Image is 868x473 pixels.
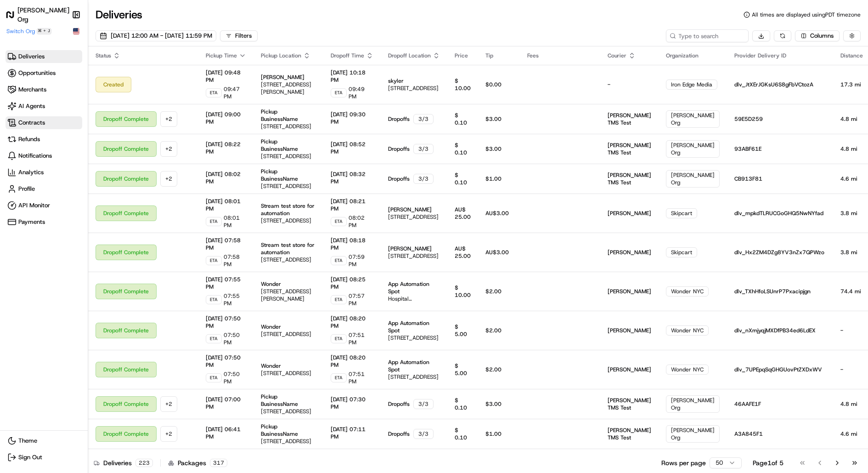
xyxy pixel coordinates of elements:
[331,111,373,125] span: [DATE] 09:30 PM
[608,52,626,59] span: Courier
[485,288,502,295] span: $2.00
[485,52,513,59] div: Tip
[206,171,246,185] span: [DATE] 08:02 PM
[455,397,467,411] span: $ 0.10
[261,408,311,415] span: [STREET_ADDRESS]
[94,458,153,467] div: Deliveries
[206,88,222,97] div: ETA
[388,85,439,92] span: [STREET_ADDRESS]
[608,427,651,441] span: [PERSON_NAME] TMS Test
[206,256,222,265] div: ETA
[666,80,717,90] div: Iron Edge Media
[752,11,861,18] span: All times are displayed using PDT timezone
[18,168,44,177] span: Analytics
[331,198,373,212] span: [DATE] 08:21 PM
[331,334,347,343] div: ETA
[485,145,502,153] span: $3.00
[608,249,651,256] span: [PERSON_NAME]
[6,182,82,195] a: Profile
[331,295,347,304] div: ETA
[261,256,311,263] span: [STREET_ADDRESS]
[388,373,439,381] span: [STREET_ADDRESS]
[331,52,364,59] span: Dropoff Time
[666,52,720,59] div: Organization
[840,249,857,256] span: 3.8 mi
[331,69,373,84] span: [DATE] 10:18 PM
[413,144,434,154] div: 3 / 3
[734,327,816,334] span: dlv_nXmjyqjMXDfPB34ed6LdEX
[96,52,111,59] span: Status
[388,175,410,182] span: Dropoffs
[224,292,246,307] span: 07:55 PM
[261,81,311,96] span: [STREET_ADDRESS][PERSON_NAME]
[485,249,509,256] span: AU$3.00
[349,214,373,229] span: 08:02 PM
[753,458,783,467] div: Page 1 of 5
[734,175,762,182] span: CB913F81
[388,359,429,373] span: App Automation Spot
[349,292,373,307] span: 07:57 PM
[388,245,432,252] span: [PERSON_NAME]
[666,110,720,128] div: [PERSON_NAME] Org
[455,284,471,299] span: $ 10.00
[485,175,502,182] span: $1.00
[261,202,315,217] span: Stream test store for automation
[666,170,720,188] div: [PERSON_NAME] Org
[455,77,471,92] span: $ 10.00
[840,175,857,182] span: 4.6 mi
[331,276,373,291] span: [DATE] 08:25 PM
[6,199,82,212] a: API Monitor
[224,370,246,385] span: 07:50 PM
[455,171,467,186] span: $ 0.10
[666,365,709,375] div: Wonder NYC
[455,427,467,441] span: $ 0.10
[6,149,82,162] a: Notifications
[666,286,709,296] div: Wonder NYC
[485,366,502,373] span: $2.00
[18,85,46,94] span: Merchants
[210,459,227,467] div: 317
[734,249,824,256] span: dlv_Hx2ZM4DZg8YV3nZx7QPWzo
[734,81,813,88] span: dlv_JtXErJGKsU6S8gFbVCtozA
[388,213,439,221] span: [STREET_ADDRESS]
[840,400,857,408] span: 4.8 mi
[6,100,82,113] a: AI Agents
[608,366,651,373] span: [PERSON_NAME]
[527,52,593,59] div: Fees
[96,7,142,22] h1: Deliveries
[206,315,246,330] span: [DATE] 07:50 PM
[331,396,373,410] span: [DATE] 07:30 PM
[734,430,763,438] span: A3A845F1
[349,331,373,346] span: 07:51 PM
[455,323,467,338] span: $ 5.00
[349,253,373,268] span: 07:59 PM
[455,362,467,377] span: $ 5.00
[206,111,246,125] span: [DATE] 09:00 PM
[6,216,82,228] a: Payments
[388,252,439,260] span: [STREET_ADDRESS]
[331,426,373,440] span: [DATE] 07:11 PM
[235,32,252,40] div: Filters
[18,218,45,226] span: Payments
[261,217,311,224] span: [STREET_ADDRESS]
[666,208,697,218] div: Skipcart
[206,237,246,251] span: [DATE] 07:58 PM
[608,142,651,156] span: [PERSON_NAME] TMS Test
[18,135,40,143] span: Refunds
[388,145,410,153] span: Dropoffs
[18,201,50,210] span: API Monitor
[206,52,237,59] span: Pickup Time
[261,423,298,438] span: Pickup BusinessName
[666,247,697,257] div: Skipcart
[160,396,177,412] div: + 2
[261,52,301,59] span: Pickup Location
[261,108,298,123] span: Pickup BusinessName
[734,52,826,59] div: Provider Delivery ID
[413,114,434,124] div: 3 / 3
[608,327,651,334] span: [PERSON_NAME]
[96,30,216,41] button: [DATE] 12:00 AM - [DATE] 11:59 PM
[331,373,347,382] div: ETA
[224,85,246,100] span: 09:47 PM
[734,400,761,408] span: 46AAFE1F
[206,141,246,155] span: [DATE] 08:22 PM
